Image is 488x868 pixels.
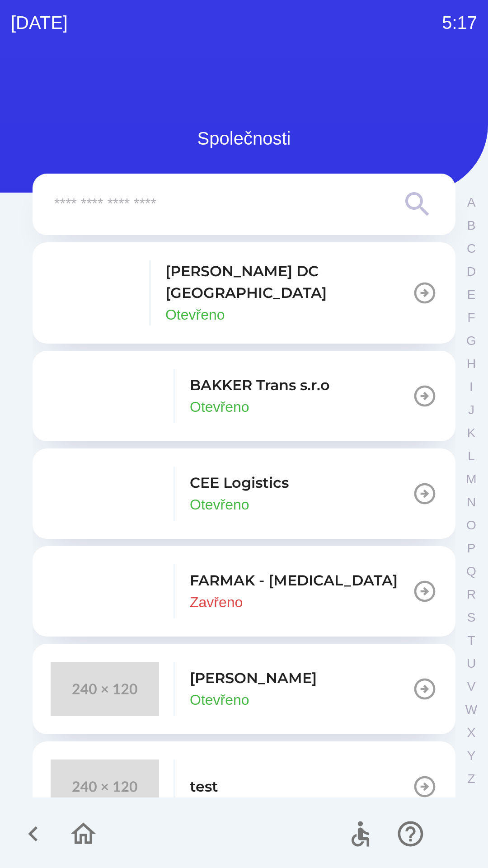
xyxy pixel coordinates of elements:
[468,448,475,464] p: L
[467,679,476,694] p: V
[467,540,476,556] p: P
[51,662,159,716] img: 240x120
[460,744,483,767] button: Y
[190,689,250,711] p: Otevřeno
[460,652,483,675] button: U
[466,656,476,671] p: U
[460,583,483,606] button: R
[460,306,483,329] button: F
[51,467,159,521] img: ba8847e2-07ef-438b-a6f1-28de549c3032.png
[33,741,455,832] button: test
[460,283,483,306] button: E
[190,667,317,689] p: [PERSON_NAME]
[460,214,483,237] button: B
[190,472,289,494] p: CEE Logistics
[466,356,477,372] p: H
[11,9,73,36] p: [DATE]
[466,494,477,510] p: N
[466,264,477,279] p: D
[51,759,159,814] img: 240x120
[190,570,398,591] p: FARMAK - [MEDICAL_DATA]
[51,369,159,423] img: eba99837-dbda-48f3-8a63-9647f5990611.png
[190,494,250,515] p: Otevřeno
[460,675,483,698] button: V
[469,379,473,395] p: I
[460,491,483,514] button: N
[190,776,218,797] p: test
[460,421,483,444] button: K
[33,644,455,734] button: [PERSON_NAME]Otevřeno
[460,444,483,467] button: L
[446,9,477,36] p: 5:17
[33,448,455,539] button: CEE LogisticsOtevřeno
[192,125,296,152] p: Společnosti
[51,564,159,618] img: 5ee10d7b-21a5-4c2b-ad2f-5ef9e4226557.png
[460,329,483,352] button: G
[467,771,475,787] p: Z
[460,537,483,560] button: P
[190,591,244,613] p: Zavřeno
[460,767,483,790] button: Z
[468,402,474,418] p: J
[460,721,483,744] button: X
[33,242,455,344] button: [PERSON_NAME] DC [GEOGRAPHIC_DATA]Otevřeno
[467,725,475,741] p: X
[51,266,135,320] img: 092fc4fe-19c8-4166-ad20-d7efd4551fba.png
[33,351,455,441] button: BAKKER Trans s.r.oOtevřeno
[467,586,476,602] p: R
[460,375,483,398] button: I
[467,310,475,325] p: F
[466,517,477,533] p: O
[190,396,250,418] p: Otevřeno
[460,560,483,583] button: Q
[460,237,483,260] button: C
[466,333,476,349] p: G
[165,304,226,325] p: Otevřeno
[33,546,455,637] button: FARMAK - [MEDICAL_DATA]Zavřeno
[33,63,455,107] img: Logo
[446,822,470,846] img: cs flag
[467,217,476,233] p: B
[190,374,330,396] p: BAKKER Trans s.r.o
[460,352,483,375] button: H
[460,191,483,214] button: A
[467,241,476,256] p: C
[460,514,483,537] button: O
[465,702,479,717] p: W
[467,194,476,210] p: A
[467,748,475,764] p: Y
[468,632,475,648] p: T
[460,629,483,652] button: T
[466,563,477,579] p: Q
[467,425,476,441] p: K
[165,260,412,304] p: [PERSON_NAME] DC [GEOGRAPHIC_DATA]
[460,606,483,629] button: S
[460,398,483,421] button: J
[460,467,483,491] button: M
[460,260,483,283] button: D
[467,287,476,302] p: E
[460,698,483,721] button: W
[465,471,478,487] p: M
[468,609,475,625] p: S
